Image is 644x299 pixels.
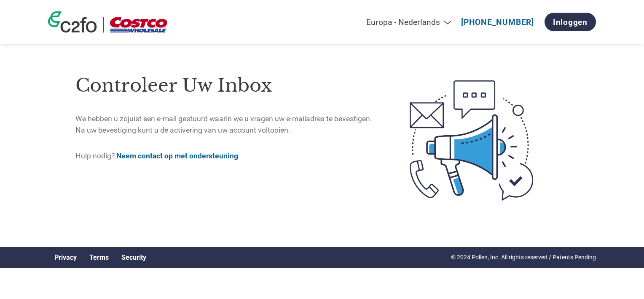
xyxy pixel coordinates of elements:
[374,65,569,215] img: open-email
[75,72,374,99] h1: Controleer uw inbox
[461,17,534,27] a: [PHONE_NUMBER]
[54,253,77,261] a: Privacy
[545,13,596,31] a: Inloggen
[89,253,109,261] a: Terms
[75,113,374,136] p: We hebben u zojuist een e-mail gestuurd waarin we u vragen uw e-mailadres te bevestigen. Na uw be...
[75,150,374,161] p: Hulp nodig?
[121,253,146,261] a: Security
[110,17,167,33] img: Costco
[451,253,596,262] p: © 2024 Pollen, Inc. All rights reserved / Patents Pending
[48,11,97,33] img: c2fo logo
[116,152,238,160] a: Neem contact op met ondersteuning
